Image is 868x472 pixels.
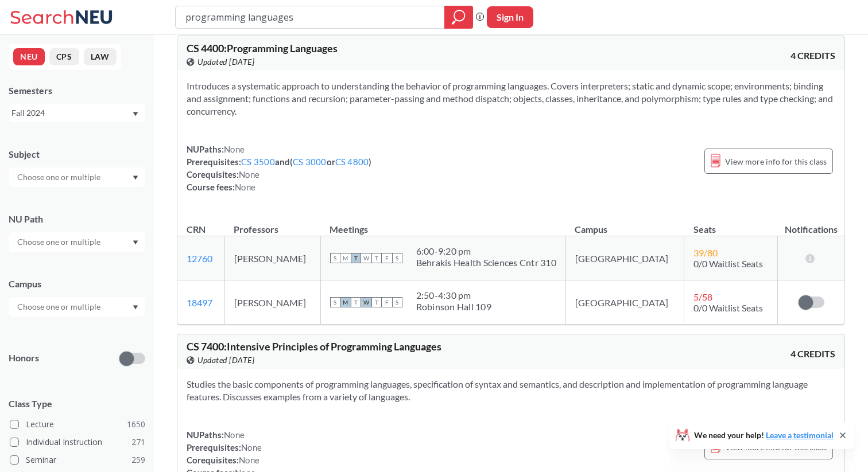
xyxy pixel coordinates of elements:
[49,48,79,65] button: CPS
[133,175,138,180] svg: Dropdown arrow
[11,170,108,184] input: Choose one or multiple
[10,453,145,467] label: Seminar
[127,418,145,431] span: 1650
[9,397,145,410] span: Class Type
[187,143,371,193] div: NUPaths: Prerequisites: and ( or ) Corequisites: Course fees:
[187,378,835,403] section: Studies the basic components of programming languages, specification of syntax and semantics, and...
[382,297,392,307] span: F
[224,144,245,154] span: None
[330,297,340,307] span: S
[133,240,138,245] svg: Dropdown arrow
[565,236,684,280] td: [GEOGRAPHIC_DATA]
[187,42,338,54] span: CS 4400 : Programming Languages
[694,431,834,439] span: We need your help!
[335,157,369,167] a: CS 4800
[392,297,402,307] span: S
[351,297,361,307] span: T
[9,297,145,317] div: Dropdown arrow
[11,107,131,119] div: Fall 2024
[693,302,763,313] span: 0/0 Waitlist Seats
[766,430,834,440] a: Leave a testimonial
[416,245,556,257] div: 6:00 - 9:20 pm
[693,258,763,269] span: 0/0 Waitlist Seats
[235,182,255,192] span: None
[9,352,39,365] p: Honors
[330,253,340,263] span: S
[790,49,835,62] span: 4 CREDITS
[693,247,718,258] span: 39 / 80
[224,430,245,440] span: None
[361,297,371,307] span: W
[693,291,712,302] span: 5 / 58
[133,112,138,116] svg: Dropdown arrow
[224,212,320,236] th: Professors
[187,253,212,264] a: 12760
[320,212,565,236] th: Meetings
[9,167,145,187] div: Dropdown arrow
[187,223,206,236] div: CRN
[452,9,466,25] svg: magnifying glass
[416,257,556,268] div: Behrakis Health Sciences Cntr 310
[361,253,371,263] span: W
[9,84,145,97] div: Semesters
[197,56,254,68] span: Updated [DATE]
[13,48,45,65] button: NEU
[684,212,778,236] th: Seats
[9,148,145,161] div: Subject
[241,442,262,453] span: None
[133,305,138,310] svg: Dropdown arrow
[187,297,212,308] a: 18497
[725,154,827,169] span: View more info for this class
[11,235,108,249] input: Choose one or multiple
[392,253,402,263] span: S
[9,213,145,225] div: NU Path
[565,280,684,325] td: [GEOGRAPHIC_DATA]
[131,454,145,466] span: 259
[9,232,145,252] div: Dropdown arrow
[371,297,382,307] span: T
[131,436,145,448] span: 271
[416,290,491,301] div: 2:50 - 4:30 pm
[487,6,533,28] button: Sign In
[382,253,392,263] span: F
[778,212,844,236] th: Notifications
[184,7,436,27] input: Class, professor, course number, "phrase"
[187,340,441,353] span: CS 7400 : Intensive Principles of Programming Languages
[416,301,491,313] div: Robinson Hall 109
[84,48,117,65] button: LAW
[239,455,259,465] span: None
[340,297,351,307] span: M
[565,212,684,236] th: Campus
[187,80,835,118] section: Introduces a systematic approach to understanding the behavior of programming languages. Covers i...
[790,348,835,360] span: 4 CREDITS
[239,169,259,180] span: None
[9,104,145,122] div: Fall 2024Dropdown arrow
[10,417,145,432] label: Lecture
[11,300,108,314] input: Choose one or multiple
[293,157,327,167] a: CS 3000
[224,280,320,325] td: [PERSON_NAME]
[444,6,473,29] div: magnifying glass
[10,435,145,450] label: Individual Instruction
[371,253,382,263] span: T
[340,253,351,263] span: M
[197,354,254,366] span: Updated [DATE]
[224,236,320,280] td: [PERSON_NAME]
[351,253,361,263] span: T
[241,157,275,167] a: CS 3500
[9,278,145,290] div: Campus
